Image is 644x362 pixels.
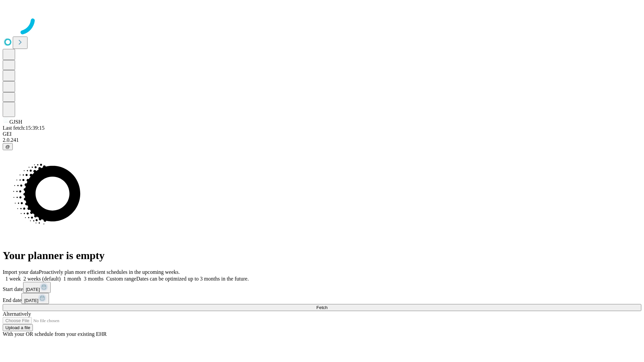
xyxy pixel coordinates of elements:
[39,269,180,275] span: Proactively plan more efficient schedules in the upcoming weeks.
[106,276,136,282] span: Custom range
[9,119,22,125] span: GJSH
[3,304,641,311] button: Fetch
[24,298,38,303] span: [DATE]
[23,282,51,293] button: [DATE]
[26,287,40,292] span: [DATE]
[3,331,107,337] span: With your OR schedule from your existing EHR
[3,293,641,304] div: End date
[21,293,49,304] button: [DATE]
[3,125,45,131] span: Last fetch: 15:39:15
[5,276,21,282] span: 1 week
[5,144,10,149] span: @
[316,305,327,310] span: Fetch
[3,282,641,293] div: Start date
[3,324,33,331] button: Upload a file
[3,249,641,262] h1: Your planner is empty
[63,276,81,282] span: 1 month
[23,276,61,282] span: 2 weeks (default)
[3,137,641,143] div: 2.0.241
[136,276,249,282] span: Dates can be optimized up to 3 months in the future.
[3,269,39,275] span: Import your data
[3,131,641,137] div: GEI
[3,143,13,150] button: @
[3,311,31,317] span: Alternatively
[84,276,104,282] span: 3 months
